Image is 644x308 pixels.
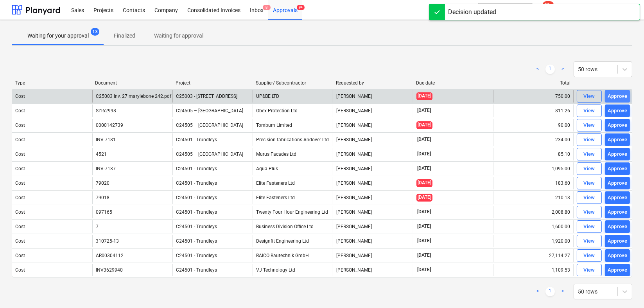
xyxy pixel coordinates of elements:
[577,119,602,131] button: View
[333,104,413,117] div: [PERSON_NAME]
[416,194,432,201] span: [DATE]
[96,238,119,244] div: 310725-13
[333,220,413,233] div: [PERSON_NAME]
[583,193,595,202] div: View
[253,133,333,146] div: Precision fabrications Andover Ltd
[497,80,570,86] div: Total
[558,287,567,296] a: Next page
[96,166,116,171] div: INV-7137
[416,136,432,143] span: [DATE]
[605,264,630,276] button: Approve
[176,151,243,157] span: C24505 – Surrey Quays
[605,90,630,103] button: Approve
[605,220,630,233] button: Approve
[583,237,595,246] div: View
[493,148,573,160] div: 85.10
[176,195,217,200] span: C24501 - Trundleys
[577,206,602,218] button: View
[253,104,333,117] div: Obex Protection Ltd
[493,191,573,204] div: 210.13
[253,206,333,218] div: Twenty Four Hour Engineering Ltd
[416,80,490,86] div: Due date
[577,264,602,276] button: View
[416,223,432,230] span: [DATE]
[15,137,25,142] div: Cost
[605,104,630,117] button: Approve
[176,253,217,258] span: C24501 - Trundleys
[577,162,602,175] button: View
[336,80,410,86] div: Requested by
[256,80,330,86] div: Supplier/ Subcontractor
[448,7,496,17] div: Decision updated
[416,209,432,215] span: [DATE]
[96,108,116,113] div: SI162998
[493,119,573,131] div: 90.00
[608,208,628,217] div: Approve
[545,65,555,74] a: Page 1 is your current page
[176,122,243,128] span: C24505 – Surrey Quays
[583,106,595,115] div: View
[605,148,630,160] button: Approve
[253,249,333,262] div: RAICO Bautechnik GmbH
[583,251,595,260] div: View
[583,164,595,173] div: View
[333,148,413,160] div: [PERSON_NAME]
[176,180,217,186] span: C24501 - Trundleys
[15,238,25,244] div: Cost
[27,32,89,40] p: Waiting for your approval
[253,148,333,160] div: Murus Facades Ltd
[416,238,432,244] span: [DATE]
[297,5,305,10] span: 9+
[15,166,25,171] div: Cost
[96,195,109,200] div: 79018
[545,287,555,296] a: Page 1 is your current page
[176,166,217,171] span: C24501 - Trundleys
[577,191,602,204] button: View
[577,133,602,146] button: View
[608,179,628,188] div: Approve
[605,191,630,204] button: Approve
[95,80,169,86] div: Document
[114,32,135,40] p: Finalized
[608,222,628,231] div: Approve
[493,264,573,276] div: 1,109.53
[96,209,112,215] div: 097165
[577,249,602,262] button: View
[96,122,123,128] div: 0000142739
[608,121,628,130] div: Approve
[416,179,432,187] span: [DATE]
[493,220,573,233] div: 1,600.00
[333,249,413,262] div: [PERSON_NAME]
[583,121,595,130] div: View
[493,249,573,262] div: 27,114.27
[493,90,573,103] div: 750.00
[605,133,630,146] button: Approve
[15,253,25,258] div: Cost
[493,206,573,218] div: 2,008.80
[533,65,542,74] a: Previous page
[333,162,413,175] div: [PERSON_NAME]
[608,193,628,202] div: Approve
[605,177,630,189] button: Approve
[96,137,116,142] div: INV-7181
[333,191,413,204] div: [PERSON_NAME]
[416,267,432,273] span: [DATE]
[493,235,573,247] div: 1,920.00
[96,224,99,229] div: 7
[96,267,123,273] div: INV3629940
[15,151,25,157] div: Cost
[15,209,25,215] div: Cost
[253,177,333,189] div: Elite Fasteners Ltd
[577,235,602,247] button: View
[333,119,413,131] div: [PERSON_NAME]
[15,224,25,229] div: Cost
[176,209,217,215] span: C24501 - Trundleys
[583,150,595,159] div: View
[608,135,628,144] div: Approve
[605,119,630,131] button: Approve
[577,220,602,233] button: View
[605,235,630,247] button: Approve
[583,266,595,275] div: View
[605,249,630,262] button: Approve
[176,267,217,273] span: C24501 - Trundleys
